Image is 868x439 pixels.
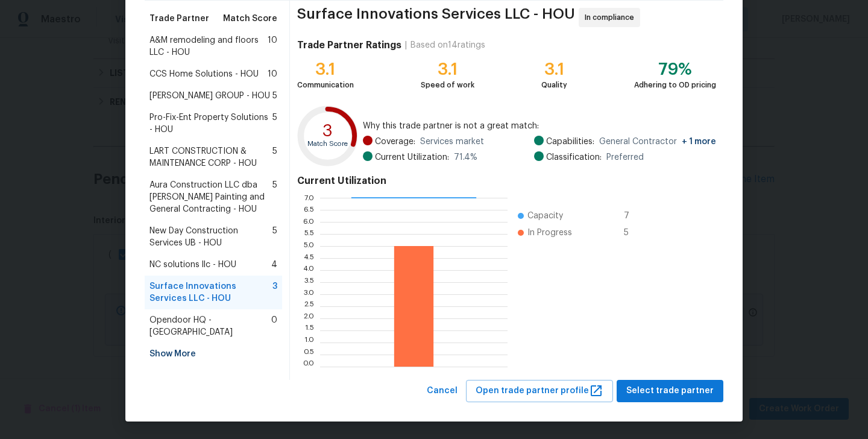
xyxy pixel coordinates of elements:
[272,179,277,215] span: 5
[149,34,268,58] span: A&M remodeling and floors LLC - HOU
[634,63,716,75] div: 79%
[305,327,314,334] text: 1.5
[268,68,277,80] span: 10
[271,314,277,338] span: 0
[303,206,314,213] text: 6.5
[427,384,458,399] span: Cancel
[149,145,272,169] span: LART CONSTRUCTION & MAINTENANCE CORP - HOU
[401,39,410,51] div: |
[149,90,270,102] span: [PERSON_NAME] GROUP - HOU
[149,13,209,25] span: Trade Partner
[303,242,314,250] text: 5.0
[476,384,603,399] span: Open trade partner profile
[546,151,602,163] span: Classification:
[599,136,716,148] span: General Contractor
[322,122,333,139] text: 3
[546,136,594,148] span: Capabilities:
[149,68,259,80] span: CCS Home Solutions - HOU
[454,151,477,163] span: 71.4 %
[149,259,236,271] span: NC solutions llc - HOU
[297,175,716,187] h4: Current Utilization
[303,267,314,274] text: 4.0
[149,314,271,338] span: Opendoor HQ - [GEOGRAPHIC_DATA]
[272,145,277,169] span: 5
[420,136,484,148] span: Services market
[272,225,277,249] span: 5
[682,137,716,146] span: + 1 more
[303,291,314,298] text: 3.0
[297,63,354,75] div: 3.1
[466,380,613,402] button: Open trade partner profile
[304,194,314,201] text: 7.0
[272,280,277,305] span: 3
[149,179,272,215] span: Aura Construction LLC dba [PERSON_NAME] Painting and General Contracting - HOU
[541,79,567,91] div: Quality
[303,351,314,358] text: 0.5
[297,8,575,27] span: Surface Innovations Services LLC - HOU
[541,63,567,75] div: 3.1
[303,315,314,322] text: 2.0
[304,279,314,286] text: 3.5
[422,380,462,402] button: Cancel
[297,79,354,91] div: Communication
[421,79,474,91] div: Speed of work
[634,79,716,91] div: Adhering to OD pricing
[304,303,314,310] text: 2.5
[149,280,272,305] span: Surface Innovations Services LLC - HOU
[375,151,449,163] span: Current Utilization:
[624,210,643,222] span: 7
[410,39,485,51] div: Based on 14 ratings
[606,151,644,163] span: Preferred
[527,210,563,222] span: Capacity
[149,225,272,249] span: New Day Construction Services UB - HOU
[304,230,314,238] text: 5.5
[303,363,314,370] text: 0.0
[271,259,277,271] span: 4
[617,380,723,402] button: Select trade partner
[624,227,643,239] span: 5
[307,141,348,147] text: Match Score
[303,218,314,226] text: 6.0
[272,90,277,102] span: 5
[149,112,272,136] span: Pro-Fix-Ent Property Solutions - HOU
[145,343,282,365] div: Show More
[527,227,572,239] span: In Progress
[304,339,314,346] text: 1.0
[375,136,415,148] span: Coverage:
[223,13,277,25] span: Match Score
[626,384,714,399] span: Select trade partner
[268,34,277,58] span: 10
[585,11,639,24] span: In compliance
[303,254,314,262] text: 4.5
[272,112,277,136] span: 5
[297,39,401,51] h4: Trade Partner Ratings
[421,63,474,75] div: 3.1
[363,120,716,132] span: Why this trade partner is not a great match:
